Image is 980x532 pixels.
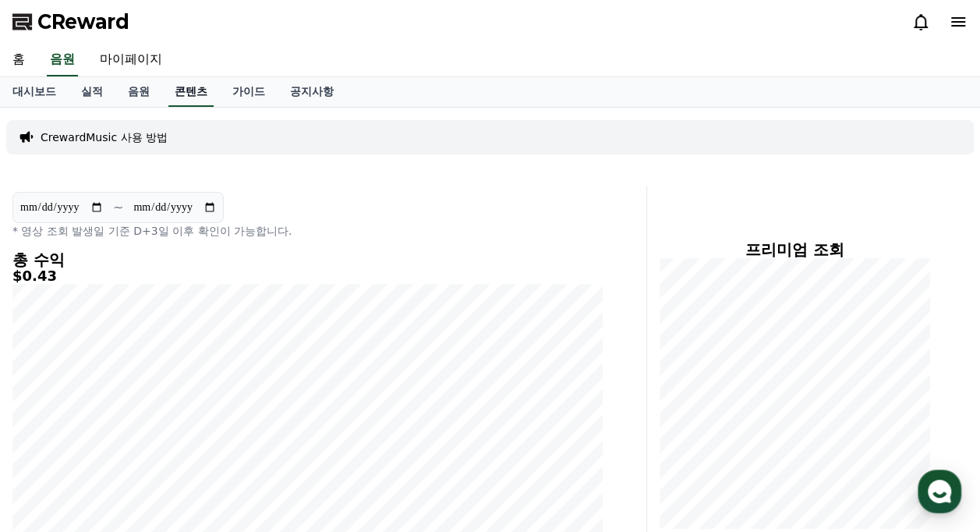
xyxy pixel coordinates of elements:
p: ~ [113,198,123,217]
span: 홈 [49,426,58,438]
a: 설정 [201,403,299,442]
a: 홈 [5,403,103,442]
a: CReward [12,9,129,34]
a: 음원 [47,44,78,76]
p: * 영상 조회 발생일 기준 D+3일 이후 확인이 가능합니다. [12,223,603,239]
a: 공지사항 [278,77,346,107]
h4: 총 수익 [12,251,603,268]
a: CrewardMusic 사용 방법 [41,129,168,145]
h5: $0.43 [12,268,603,284]
a: 실적 [69,77,115,107]
span: 설정 [241,426,260,438]
a: 마이페이지 [87,44,175,76]
span: CReward [37,9,129,34]
a: 가이드 [220,77,278,107]
a: 콘텐츠 [168,77,214,107]
a: 음원 [115,77,162,107]
a: 대화 [103,403,201,442]
span: 대화 [143,427,161,439]
h4: 프리미엄 조회 [660,241,930,258]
